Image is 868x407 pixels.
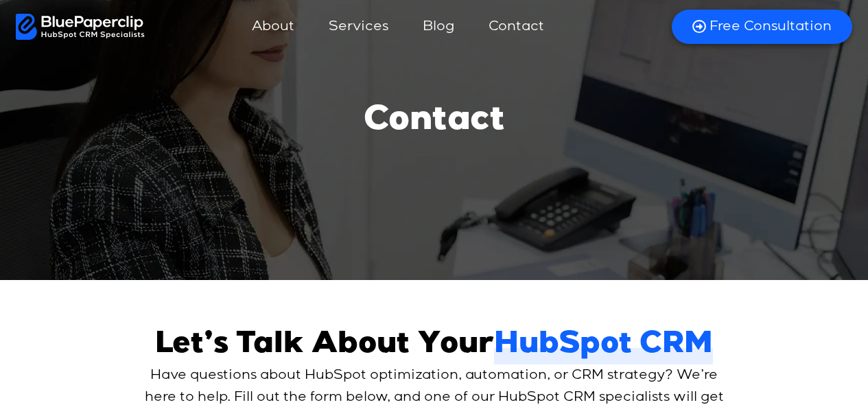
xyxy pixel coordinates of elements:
a: Blog [409,10,468,43]
h2: Let’s Talk About Your [155,328,713,364]
span: HubSpot CRM [494,328,713,364]
a: About [238,10,308,43]
h1: Contact [364,102,505,143]
a: Contact [475,10,558,43]
img: BluePaperClip Logo White [16,14,145,40]
nav: Menu [145,10,655,43]
span: Free Consultation [709,18,832,36]
a: Free Consultation [672,10,852,44]
a: Services [315,10,402,43]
